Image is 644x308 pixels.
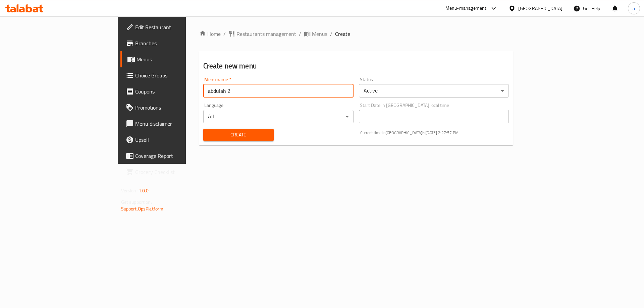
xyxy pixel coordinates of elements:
span: Grocery Checklist [135,168,220,176]
div: Menu-management [445,4,487,12]
span: Version: [121,186,138,195]
a: Promotions [120,100,225,116]
span: Promotions [135,104,220,112]
span: Menus [312,30,327,38]
button: Create [203,129,274,141]
a: Support.OpsPlatform [121,204,164,213]
span: Choice Groups [135,71,220,79]
a: Menus [120,51,225,67]
a: Menu disclaimer [120,116,225,132]
div: Active [359,84,509,98]
span: Restaurants management [236,30,296,38]
span: Coverage Report [135,152,220,160]
li: / [330,30,332,38]
a: Upsell [120,132,225,148]
span: 1.0.0 [139,186,149,195]
span: Upsell [135,136,220,144]
span: a [633,5,635,12]
a: Restaurants management [228,30,296,38]
span: Edit Restaurant [135,23,220,31]
span: Branches [135,39,220,47]
nav: breadcrumb [199,30,513,38]
span: Menus [137,55,220,63]
a: Choice Groups [120,67,225,83]
div: [GEOGRAPHIC_DATA] [518,5,562,12]
li: / [299,30,301,38]
span: Menu disclaimer [135,120,220,128]
a: Menus [304,30,327,38]
a: Branches [120,35,225,51]
p: Current time in [GEOGRAPHIC_DATA] is [DATE] 2:27:57 PM [360,130,509,136]
span: Create [335,30,350,38]
input: Please enter Menu name [203,84,354,98]
span: Create [209,131,268,139]
a: Coupons [120,83,225,100]
span: Coupons [135,87,220,96]
h2: Create new menu [203,61,509,71]
div: All [203,110,354,123]
span: Get support on: [121,198,152,206]
a: Edit Restaurant [120,19,225,35]
a: Coverage Report [120,148,225,164]
a: Grocery Checklist [120,164,225,180]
